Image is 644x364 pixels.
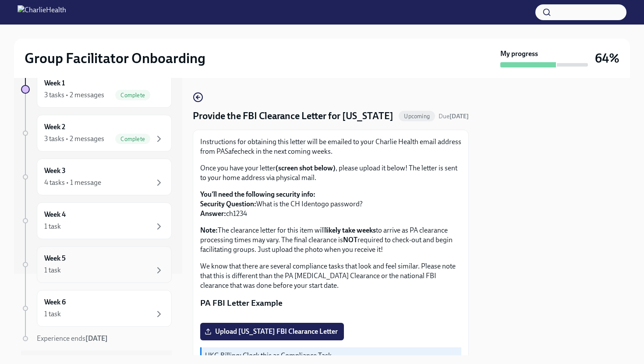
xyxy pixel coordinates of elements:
[44,297,66,307] h6: Week 6
[206,327,338,336] span: Upload [US_STATE] FBI Clearance Letter
[44,134,104,144] div: 3 tasks • 2 messages
[200,297,461,309] p: PA FBI Letter Example
[200,323,344,340] label: Upload [US_STATE] FBI Clearance Letter
[115,136,150,142] span: Complete
[200,163,461,183] p: Once you have your letter , please upload it below! The letter is sent to your home address via p...
[44,178,101,187] div: 4 tasks • 1 message
[37,334,108,343] span: Experience ends
[44,122,65,132] h6: Week 2
[44,222,61,231] div: 1 task
[21,202,172,239] a: Week 41 task
[44,254,66,263] h6: Week 5
[449,113,469,120] strong: [DATE]
[115,92,150,99] span: Complete
[205,351,458,360] p: UKG Billing: Clock this as Compliance Task
[343,236,357,244] strong: NOT
[595,50,619,66] h3: 64%
[25,49,205,67] h2: Group Facilitator Onboarding
[44,90,104,100] div: 3 tasks • 2 messages
[21,71,172,108] a: Week 13 tasks • 2 messagesComplete
[200,200,256,208] strong: Security Question:
[18,5,66,19] img: CharlieHealth
[439,113,469,120] span: Due
[44,265,61,275] div: 1 task
[85,334,108,343] strong: [DATE]
[200,262,461,290] p: We know that there are several compliance tasks that look and feel similar. Please note that this...
[21,290,172,327] a: Week 61 task
[200,226,218,234] strong: Note:
[44,78,65,88] h6: Week 1
[500,49,538,59] strong: My progress
[200,226,461,254] p: The clearance letter for this item will to arrive as PA clearance processing times may vary. The ...
[21,159,172,195] a: Week 34 tasks • 1 message
[21,115,172,152] a: Week 23 tasks • 2 messagesComplete
[200,137,461,156] p: Instructions for obtaining this letter will be emailed to your Charlie Health email address from ...
[399,113,435,120] span: Upcoming
[200,190,315,198] strong: You'll need the following security info:
[200,209,226,218] strong: Answer:
[44,166,66,176] h6: Week 3
[21,246,172,283] a: Week 51 task
[200,190,461,219] p: What is the CH Identogo password? ch1234
[44,309,61,319] div: 1 task
[325,226,376,234] strong: likely take weeks
[439,112,469,120] span: September 23rd, 2025 10:00
[44,210,66,219] h6: Week 4
[276,164,336,172] strong: (screen shot below)
[193,110,393,123] h4: Provide the FBI Clearance Letter for [US_STATE]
